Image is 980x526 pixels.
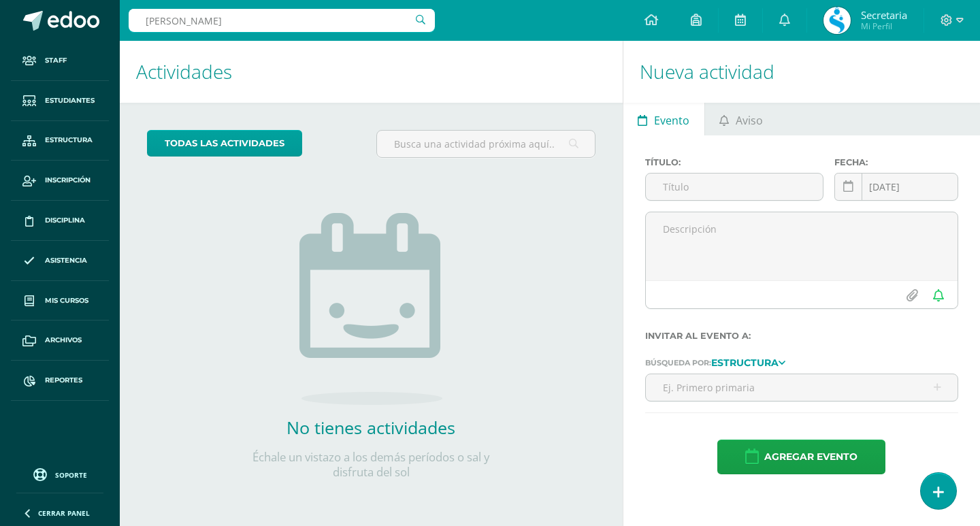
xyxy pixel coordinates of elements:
[129,9,435,32] input: Busca un usuario...
[45,375,82,386] span: Reportes
[861,20,907,32] span: Mi Perfil
[717,440,885,474] button: Agregar evento
[11,241,109,281] a: Asistencia
[55,470,87,480] span: Soporte
[11,281,109,321] a: Mis cursos
[835,174,958,200] input: Fecha de entrega
[16,465,103,483] a: Soporte
[377,131,594,157] input: Busca una actividad próxima aquí...
[823,7,851,34] img: 7ca4a2cca2c7d0437e787d4b01e06a03.png
[45,295,88,306] span: Mis cursos
[654,104,689,137] span: Evento
[646,374,958,401] input: Ej. Primero primaria
[645,157,823,167] label: Título:
[38,508,90,518] span: Cerrar panel
[711,357,785,367] a: Estructura
[45,335,82,346] span: Archivos
[45,215,85,226] span: Disciplina
[623,103,704,135] a: Evento
[147,130,302,157] a: todas las Actividades
[640,41,964,103] h1: Nueva actividad
[299,213,442,405] img: no_activities.png
[136,41,606,103] h1: Actividades
[764,440,857,474] span: Agregar evento
[645,331,958,341] label: Invitar al evento a:
[861,8,907,22] span: Secretaria
[645,358,711,367] span: Búsqueda por:
[646,174,823,200] input: Título
[11,320,109,361] a: Archivos
[711,357,779,369] strong: Estructura
[235,416,507,439] h2: No tienes actividades
[11,361,109,401] a: Reportes
[11,161,109,201] a: Inscripción
[834,157,958,167] label: Fecha:
[45,175,91,186] span: Inscripción
[235,450,507,480] p: Échale un vistazo a los demás períodos o sal y disfruta del sol
[736,104,763,137] span: Aviso
[11,201,109,241] a: Disciplina
[11,121,109,161] a: Estructura
[705,103,778,135] a: Aviso
[45,55,67,66] span: Staff
[45,135,93,146] span: Estructura
[45,255,87,266] span: Asistencia
[11,81,109,121] a: Estudiantes
[11,41,109,81] a: Staff
[45,95,95,106] span: Estudiantes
